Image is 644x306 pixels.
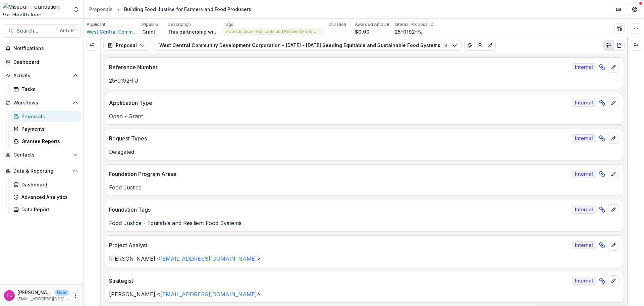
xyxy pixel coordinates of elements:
[109,277,569,285] p: Strategist
[109,148,619,156] p: Delegated
[21,206,75,213] div: Data Report
[608,169,619,179] button: edit
[55,290,69,296] p: User
[103,40,149,51] button: Proposal
[13,100,70,106] span: Workflows
[612,3,625,16] button: Partners
[11,136,81,147] a: Grantee Reports
[21,125,75,132] div: Payments
[572,277,596,285] span: Internal
[11,204,81,215] a: Data Report
[329,21,346,28] p: Duration
[11,123,81,134] a: Payments
[109,112,619,120] p: Open - Grant
[168,28,218,35] p: This partnership will support small farms in [US_STATE] through policy advocacy, focusing on inst...
[11,111,81,122] a: Proposals
[226,29,321,34] span: Food Justice - Equitable and Resilient Food Systems
[464,40,475,51] button: View Attached Files
[608,240,619,251] button: edit
[572,241,596,249] span: Internal
[142,28,155,35] p: Grant
[21,86,75,93] div: Tasks
[87,4,115,14] a: Proposals
[109,77,619,85] p: 25-0192-FJ
[3,3,69,16] img: Missouri Foundation for Health logo
[608,275,619,286] button: edit
[160,255,257,262] a: [EMAIL_ADDRESS][DOMAIN_NAME]
[13,73,70,79] span: Activity
[109,206,569,214] p: Foundation Tags
[355,21,389,28] p: Awarded Amount
[572,134,596,142] span: Internal
[223,21,233,28] p: Tags
[142,21,158,28] p: Pipeline
[168,21,191,28] p: Description
[109,290,619,298] p: [PERSON_NAME] < >
[11,179,81,190] a: Dashboard
[6,293,12,298] div: Tori Cope
[11,191,81,203] a: Advanced Analytics
[395,28,423,35] p: 25-0192-FJ
[3,56,81,68] a: Dashboard
[3,149,81,160] button: Open Contacts
[109,99,569,107] p: Application Type
[160,291,257,298] a: [EMAIL_ADDRESS][DOMAIN_NAME]
[572,206,596,214] span: Internal
[572,63,596,71] span: Internal
[13,152,70,158] span: Contacts
[608,133,619,144] button: edit
[21,181,75,188] div: Dashboard
[628,3,641,16] button: Get Help
[21,193,75,201] div: Advanced Analytics
[572,99,596,107] span: Internal
[603,40,614,51] button: Plaintext view
[87,4,254,14] nav: breadcrumb
[3,70,81,81] button: Open Activity
[109,183,619,191] p: Food Justice
[13,168,70,174] span: Data & Reporting
[71,3,81,16] button: Open entity switcher
[608,62,619,73] button: edit
[3,97,81,108] button: Open Workflows
[485,40,496,51] button: Edit as form
[355,28,370,35] p: $0.00
[3,166,81,176] button: Open Data & Reporting
[59,27,75,35] div: Ctrl + K
[109,219,619,227] p: Food Justice - Equitable and Resilient Food Systems
[614,40,625,51] button: PDF view
[608,204,619,215] button: edit
[21,138,75,145] div: Grantee Reports
[89,6,113,13] div: Proposals
[155,40,462,51] button: West Central Community Development Corporation - [DATE] - [DATE] Seeding Equitable and Sustainabl...
[109,63,569,71] p: Reference Number
[87,40,97,51] button: Expand left
[572,170,596,178] span: Internal
[17,289,52,296] p: [PERSON_NAME]
[3,43,81,54] button: Notifications
[13,46,78,51] span: Notifications
[608,97,619,108] button: edit
[16,28,56,34] span: Search...
[109,170,569,178] p: Foundation Program Areas
[109,241,569,249] p: Project Analyst
[71,292,79,300] button: More
[17,296,69,302] p: [EMAIL_ADDRESS][DOMAIN_NAME]
[109,255,619,263] p: [PERSON_NAME] < >
[21,113,75,120] div: Proposals
[13,58,75,65] div: Dashboard
[87,21,105,28] p: Applicant
[631,40,641,51] button: Expand right
[3,24,81,38] button: Search...
[395,21,434,28] p: Internal Proposal ID
[109,134,569,142] p: Request Types
[87,28,137,35] a: West Central Community Development Corporation
[124,6,251,13] div: Building Food Justice for Farmers and Food Producers
[11,84,81,95] a: Tasks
